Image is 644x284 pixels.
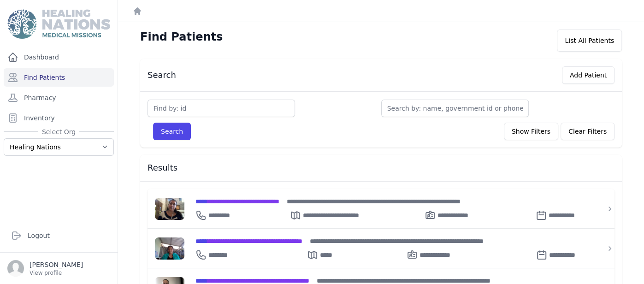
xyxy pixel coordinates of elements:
[7,260,110,277] a: [PERSON_NAME] View profile
[155,237,184,260] img: kEAAAAJXRFWHRkYXRlOmNyZWF0ZQAyMDI0LTAxLTAyVDE4OjM5OjQ2KzAwOjAwRR4U2QAAACV0RVh0ZGF0ZTptb2RpZnkAMjA...
[4,89,114,107] a: Pharmacy
[504,123,558,140] button: Show Filters
[4,48,114,66] a: Dashboard
[30,260,83,269] p: [PERSON_NAME]
[381,100,529,117] input: Search by: name, government id or phone
[148,100,295,117] input: Find by: id
[148,70,176,81] h3: Search
[4,109,114,127] a: Inventory
[140,30,223,44] h1: Find Patients
[562,66,614,84] button: Add Patient
[4,68,114,87] a: Find Patients
[30,269,83,277] p: View profile
[557,30,622,52] div: List All Patients
[155,198,184,220] img: P6k8qdky31flAAAAJXRFWHRkYXRlOmNyZWF0ZQAyMDIzLTEyLTE5VDE2OjAyOjA5KzAwOjAw0m2Y3QAAACV0RVh0ZGF0ZTptb...
[38,127,79,136] span: Select Org
[561,123,614,140] button: Clear Filters
[148,162,614,173] h3: Results
[7,9,110,39] img: Medical Missions EMR
[7,226,110,245] a: Logout
[153,123,191,140] button: Search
